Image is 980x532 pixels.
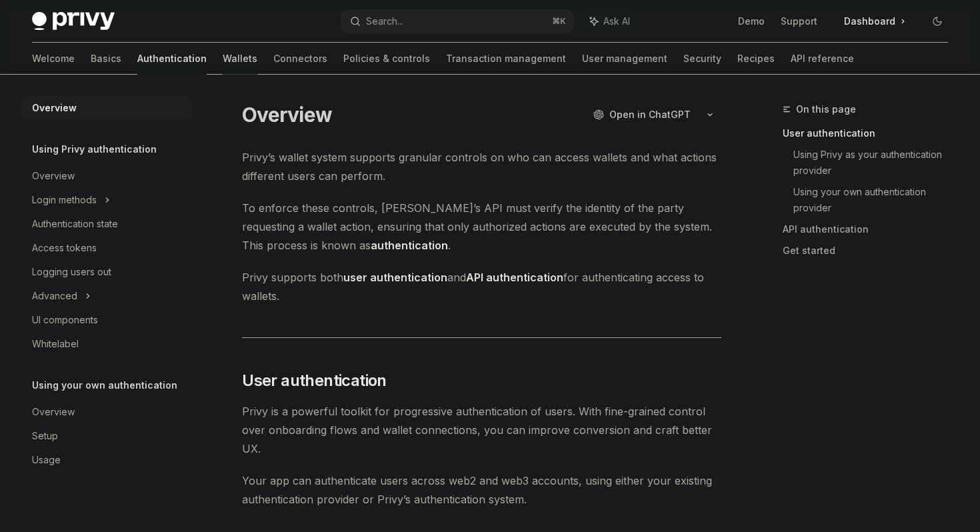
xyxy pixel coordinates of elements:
[21,236,192,260] a: Access tokens
[242,268,721,305] span: Privy supports both and for authenticating access to wallets.
[137,43,207,75] a: Authentication
[21,164,192,188] a: Overview
[21,308,192,332] a: UI components
[21,260,192,284] a: Logging users out
[371,239,448,252] strong: authentication
[32,168,75,184] div: Overview
[242,370,387,391] span: User authentication
[32,404,75,420] div: Overview
[21,448,192,472] a: Usage
[32,264,111,280] div: Logging users out
[582,43,667,75] a: User management
[32,336,79,352] div: Whitelabel
[32,100,77,116] div: Overview
[21,400,192,424] a: Overview
[32,216,118,232] div: Authentication state
[32,12,115,31] img: dark logo
[32,428,58,444] div: Setup
[783,123,959,144] a: User authentication
[796,101,856,117] span: On this page
[783,219,959,240] a: API authentication
[32,43,75,75] a: Welcome
[242,103,332,127] h1: Overview
[446,43,566,75] a: Transaction management
[783,240,959,261] a: Get started
[737,43,775,75] a: Recipes
[32,452,61,468] div: Usage
[781,15,817,28] a: Support
[32,240,97,256] div: Access tokens
[21,212,192,236] a: Authentication state
[343,271,447,284] strong: user authentication
[242,199,721,255] span: To enforce these controls, [PERSON_NAME]’s API must verify the identity of the party requesting a...
[32,192,97,208] div: Login methods
[32,288,77,304] div: Advanced
[21,424,192,448] a: Setup
[927,11,948,32] button: Toggle dark mode
[738,15,765,28] a: Demo
[223,43,257,75] a: Wallets
[581,9,639,33] button: Ask AI
[32,312,98,328] div: UI components
[603,15,630,28] span: Ask AI
[366,13,403,29] div: Search...
[242,148,721,185] span: Privy’s wallet system supports granular controls on who can access wallets and what actions diffe...
[242,471,721,509] span: Your app can authenticate users across web2 and web3 accounts, using either your existing authent...
[273,43,327,75] a: Connectors
[343,43,430,75] a: Policies & controls
[341,9,573,33] button: Search...⌘K
[552,16,566,27] span: ⌘ K
[32,377,177,393] h5: Using your own authentication
[793,144,959,181] a: Using Privy as your authentication provider
[833,11,916,32] a: Dashboard
[844,15,895,28] span: Dashboard
[242,402,721,458] span: Privy is a powerful toolkit for progressive authentication of users. With fine-grained control ov...
[91,43,121,75] a: Basics
[32,141,157,157] h5: Using Privy authentication
[791,43,854,75] a: API reference
[585,103,699,126] button: Open in ChatGPT
[466,271,563,284] strong: API authentication
[793,181,959,219] a: Using your own authentication provider
[609,108,691,121] span: Open in ChatGPT
[683,43,721,75] a: Security
[21,332,192,356] a: Whitelabel
[21,96,192,120] a: Overview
